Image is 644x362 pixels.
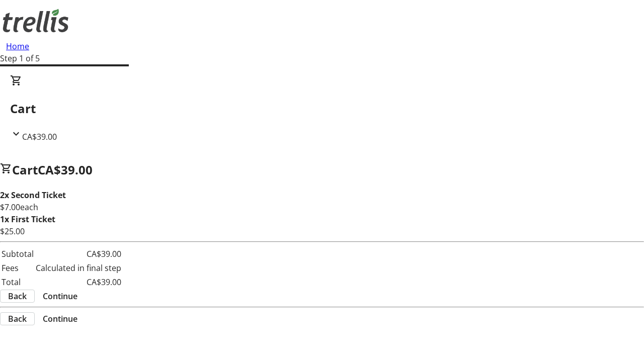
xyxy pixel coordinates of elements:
[35,276,122,289] td: CA$39.00
[10,100,634,118] h2: Cart
[22,131,57,142] span: CA$39.00
[38,161,93,178] span: CA$39.00
[10,74,634,143] div: CartCA$39.00
[12,161,38,178] span: Cart
[35,247,122,260] td: CA$39.00
[1,247,34,260] td: Subtotal
[8,313,27,325] span: Back
[8,290,27,302] span: Back
[43,290,77,302] span: Continue
[35,261,122,275] td: Calculated in final step
[35,313,86,325] button: Continue
[43,313,77,325] span: Continue
[1,276,34,289] td: Total
[1,261,34,275] td: Fees
[35,290,86,302] button: Continue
